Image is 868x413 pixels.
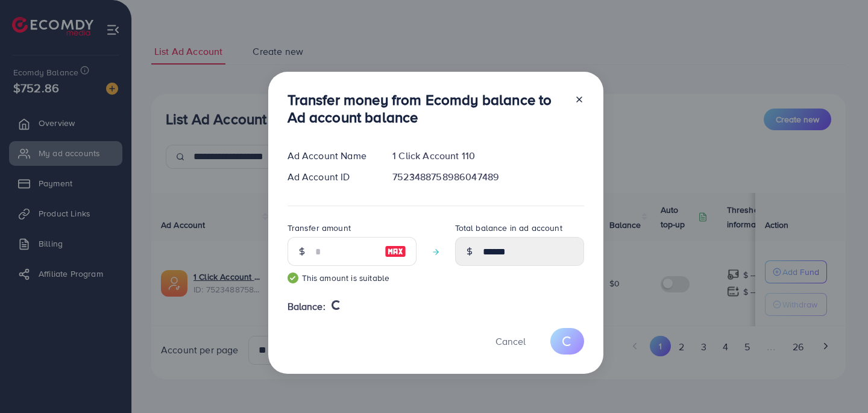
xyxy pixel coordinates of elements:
[278,149,383,163] div: Ad Account Name
[288,272,417,284] small: This amount is suitable
[278,170,383,184] div: Ad Account ID
[480,328,541,354] button: Cancel
[817,359,859,404] iframe: Chat
[455,222,562,234] label: Total balance in ad account
[288,300,325,314] span: Balance:
[288,222,351,234] label: Transfer amount
[288,273,298,283] img: guide
[495,335,526,348] span: Cancel
[288,91,565,126] h3: Transfer money from Ecomdy balance to Ad account balance
[385,244,406,259] img: image
[383,170,593,184] div: 7523488758986047489
[383,149,593,163] div: 1 Click Account 110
